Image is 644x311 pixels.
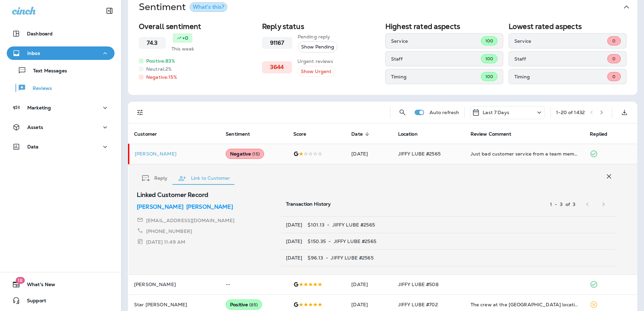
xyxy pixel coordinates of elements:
[270,64,284,70] h3: 3644
[327,222,329,228] p: -
[226,300,262,310] div: Positive
[391,74,481,79] p: Timing
[351,131,363,137] span: Date
[509,22,626,31] h2: Lowest rated aspects
[297,66,335,77] button: Show Urgent
[618,106,631,119] button: Export as CSV
[173,166,235,191] button: Link to Customer
[514,38,607,44] p: Service
[391,56,481,62] p: Staff
[186,203,233,211] p: [PERSON_NAME]
[270,40,284,46] h3: 91167
[137,166,173,191] button: Reply
[133,106,147,119] button: Filters
[182,35,188,41] p: +0
[286,255,302,261] p: [DATE]
[471,150,579,157] div: Just bad customer service from a team member today and I won't be going back. I received a nasty ...
[27,31,53,36] p: Dashboard
[398,281,439,287] span: JIFFY LUBE #508
[139,22,257,31] h2: Overall sentiment
[471,301,579,308] div: The crew at the Pasadena location are amazing, fast and helpful. Brittney and the guys keep up th...
[27,50,40,56] p: Inbox
[226,149,264,159] div: Negative
[139,1,227,13] h1: Sentiment
[7,27,115,40] button: Dashboard
[193,4,224,10] div: What's this?
[20,282,55,290] span: What's New
[286,201,540,207] p: Transaction History
[146,216,234,224] p: [EMAIL_ADDRESS][DOMAIN_NAME]
[26,85,52,92] p: Reviews
[555,202,557,207] p: -
[398,131,426,137] span: Location
[328,239,331,244] p: -
[134,282,215,287] p: [PERSON_NAME]
[391,38,481,44] p: Service
[135,151,215,157] div: Click to view Customer Drawer
[566,202,570,207] p: of
[137,192,208,198] p: Linked Customer Record
[560,202,562,207] p: 3
[128,20,637,95] div: SentimentWhat's this?
[556,110,585,115] div: 1 - 20 of 1432
[146,58,175,64] p: Positive: 83 %
[332,222,375,228] p: JIFFY LUBE #2565
[226,131,250,137] span: Sentiment
[7,46,115,60] button: Inbox
[429,110,459,115] p: Auto refresh
[7,278,115,291] button: 18What's New
[7,81,115,95] button: Reviews
[471,131,520,137] span: Review Comment
[308,239,326,244] p: $150.35
[308,255,323,261] p: $96.13
[26,68,67,74] p: Text Messages
[590,131,616,137] span: Replied
[485,38,493,44] span: 100
[146,66,172,72] p: Neutral: 2 %
[220,274,288,295] td: --
[471,131,512,137] span: Review Comment
[326,255,328,261] p: -
[20,298,46,306] span: Support
[147,40,158,46] h3: 74.3
[297,58,335,65] p: Urgent reviews
[398,302,438,308] span: JIFFY LUBE #702
[146,74,177,80] p: Negative: 15 %
[146,227,192,235] p: [PHONE_NUMBER]
[612,74,615,79] span: 0
[27,105,51,110] p: Marketing
[134,302,215,307] p: Star [PERSON_NAME]
[7,294,115,307] button: Support
[331,255,373,261] p: JIFFY LUBE #2565
[398,151,441,157] span: JIFFY LUBE #2565
[262,22,380,31] h2: Reply status
[308,222,324,228] p: $101.13
[612,56,615,62] span: 0
[137,203,184,211] p: [PERSON_NAME]
[550,202,552,207] p: 1
[573,202,575,207] p: 3
[134,131,157,137] span: Customer
[100,4,119,18] button: Collapse Sidebar
[385,22,503,31] h2: Highest rated aspects
[190,2,227,12] button: What's this?
[298,41,337,53] button: Show Pending
[514,56,607,62] p: Staff
[346,274,392,295] td: [DATE]
[483,110,509,115] p: Last 7 Days
[286,239,302,244] p: [DATE]
[293,131,315,137] span: Score
[7,63,115,77] button: Text Messages
[15,277,25,284] span: 18
[485,74,493,79] span: 100
[252,151,260,157] span: ( 15 )
[351,131,372,137] span: Date
[171,45,194,52] p: This week
[7,101,115,114] button: Marketing
[396,106,409,119] button: Search Reviews
[485,56,493,62] span: 100
[249,302,258,308] span: ( 85 )
[334,239,376,244] p: JIFFY LUBE #2565
[298,33,337,40] p: Pending reply
[514,74,607,79] p: Timing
